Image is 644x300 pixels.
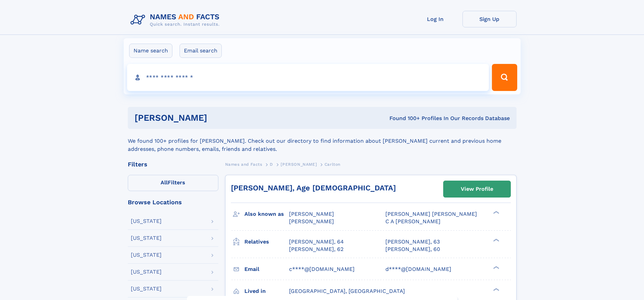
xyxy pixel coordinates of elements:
span: C A [PERSON_NAME] [385,218,440,225]
div: [US_STATE] [131,286,162,292]
div: Browse Locations [128,199,218,205]
label: Name search [129,44,172,58]
h3: Also known as [244,208,289,220]
img: Logo Names and Facts [128,11,225,29]
a: D [270,160,273,168]
h3: Lived in [244,285,289,297]
span: [GEOGRAPHIC_DATA], [GEOGRAPHIC_DATA] [289,288,405,294]
label: Email search [180,44,222,58]
a: [PERSON_NAME], 60 [385,246,440,253]
span: [PERSON_NAME] [281,162,317,167]
div: ❯ [492,210,500,215]
a: [PERSON_NAME] [281,160,317,168]
button: Search Button [492,64,517,91]
div: We found 100+ profiles for [PERSON_NAME]. Check out our directory to find information about [PERS... [128,129,517,153]
div: [US_STATE] [131,218,162,224]
span: All [161,179,168,186]
div: ❯ [492,287,500,292]
a: [PERSON_NAME], 64 [289,238,344,246]
h1: [PERSON_NAME] [135,114,299,122]
span: D [270,162,273,167]
input: search input [127,64,489,91]
span: Carlton [325,162,340,167]
a: Sign Up [462,11,517,27]
span: [PERSON_NAME] [PERSON_NAME] [385,211,477,217]
div: [US_STATE] [131,235,162,241]
span: [PERSON_NAME] [289,218,334,225]
a: View Profile [444,181,510,197]
a: [PERSON_NAME], Age [DEMOGRAPHIC_DATA] [231,184,396,192]
a: [PERSON_NAME], 62 [289,246,343,253]
div: Filters [128,161,218,167]
div: ❯ [492,238,500,242]
div: [US_STATE] [131,252,162,258]
div: View Profile [461,181,493,197]
a: Log In [408,11,462,27]
label: Filters [128,175,218,191]
div: ❯ [492,265,500,270]
div: Found 100+ Profiles In Our Records Database [298,115,510,122]
div: [US_STATE] [131,269,162,275]
span: [PERSON_NAME] [289,211,334,217]
a: Names and Facts [225,160,262,168]
a: [PERSON_NAME], 63 [385,238,440,246]
h3: Relatives [244,236,289,248]
h3: Email [244,263,289,275]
